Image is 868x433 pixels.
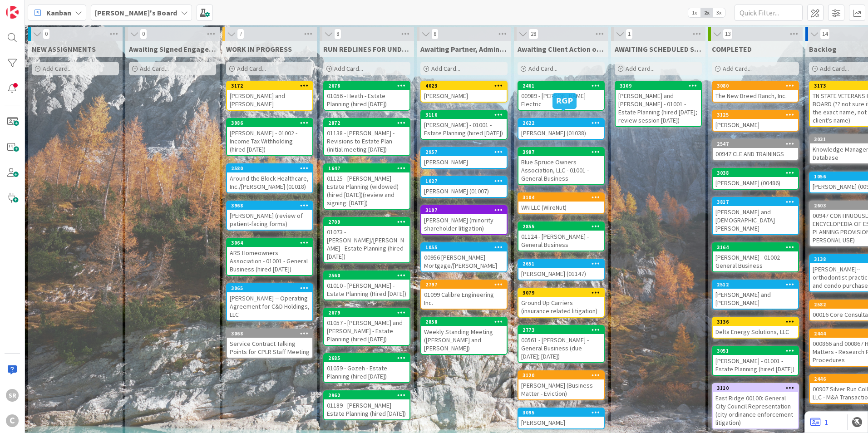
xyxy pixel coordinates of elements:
div: 2957 [425,149,507,155]
a: 3068Service Contract Talking Points for CPLR Staff Meeting [226,329,313,359]
div: 2858 [421,318,507,326]
a: 287201138 - [PERSON_NAME] - Revisions to Estate Plan (initial meeting [DATE]) [323,118,410,156]
div: 3986[PERSON_NAME] - 01002 - Income Tax Withholding (hired [DATE]) [227,119,312,155]
div: 2622[PERSON_NAME] (01038) [518,119,604,139]
div: 267801056 - Heath - Estate Planning (hired [DATE]) [324,82,409,110]
div: 3065 [231,285,312,291]
a: 3095[PERSON_NAME] [518,408,605,429]
div: 2679 [324,309,409,317]
div: 3817 [713,198,798,206]
div: 3110 [717,385,798,391]
a: 270901073 - [PERSON_NAME]/[PERSON_NAME] - Estate Planning (hired [DATE]) [323,217,410,263]
div: 2797 [421,280,507,289]
div: 01124 - [PERSON_NAME] - General Business [518,231,604,251]
a: 285501124 - [PERSON_NAME] - General Business [518,221,605,251]
div: 3038 [713,169,798,177]
div: 3104 [518,193,604,202]
div: 3172 [227,82,312,90]
div: 3136 [717,319,798,325]
div: 1027 [425,178,507,184]
div: 3064 [231,240,312,246]
div: 3110East Ridge 00100: General City Council Representation (city ordinance enforcement litigation) [713,384,798,428]
span: 1x [688,8,700,17]
div: [PERSON_NAME] [421,90,507,102]
a: 105500956 [PERSON_NAME] Mortgage/[PERSON_NAME] [420,242,508,272]
div: 2858 [425,319,507,325]
input: Quick Filter... [735,5,803,21]
div: 2773 [523,327,604,333]
div: 3968 [231,202,312,209]
div: 3110 [713,384,798,392]
span: Add Card... [820,64,849,73]
span: Backlog [809,44,837,54]
a: 164701125 - [PERSON_NAME] - Estate Planning (widowed) (hired [DATE])(review and signing: [DATE]) [323,163,410,210]
a: 256001010 - [PERSON_NAME] - Estate Planning (Hired [DATE]) [323,271,410,300]
div: 3095 [518,408,604,417]
div: 1027 [421,177,507,185]
div: 3080 [713,82,798,90]
span: Add Card... [626,64,655,73]
div: [PERSON_NAME] and [PERSON_NAME] - 01001 - Estate Planning (hired [DATE]; review session [DATE]) [616,90,701,126]
span: 0 [140,29,147,39]
div: 2461 [523,83,604,89]
a: 254700947 CLE AND TRAININGS [712,139,799,161]
div: 2651 [523,261,604,267]
span: 1 [626,29,633,39]
a: 3079Ground Up Carriers (insurance related litigation) [518,288,605,318]
b: [PERSON_NAME]'s Board [95,8,177,17]
span: Add Card... [431,64,460,73]
div: [PERSON_NAME] - 01001 - Estate Planning (hired [DATE]) [421,119,507,139]
div: 4023[PERSON_NAME] [421,82,507,102]
div: 1647 [328,165,409,172]
span: Add Card... [528,64,557,73]
span: 3x [713,8,725,17]
div: 2580 [231,165,312,172]
div: [PERSON_NAME] and [PERSON_NAME] [713,289,798,309]
div: 3068 [227,330,312,338]
div: [PERSON_NAME] [421,156,507,168]
div: 2678 [324,82,409,90]
div: 2580Around the Block Healthcare, Inc./[PERSON_NAME] (01018) [227,164,312,192]
a: 3110East Ridge 00100: General City Council Representation (city ordinance enforcement litigation) [712,383,799,429]
div: 3080The New Breed Ranch, Inc. [713,82,798,102]
div: 2678 [328,83,409,89]
div: 2773 [518,326,604,334]
div: 246100989 - [PERSON_NAME] Electric [518,82,604,110]
h5: RGP [556,97,573,105]
a: 267901057 - [PERSON_NAME] and [PERSON_NAME] - Estate Planning (hired [DATE]) [323,308,410,346]
div: [PERSON_NAME] - 01001 - Estate Planning (hired [DATE]) [713,355,798,375]
div: 2512 [717,281,798,288]
div: [PERSON_NAME] [518,417,604,428]
div: 2512[PERSON_NAME] and [PERSON_NAME] [713,280,798,309]
div: [PERSON_NAME] (minority shareholder litigation) [421,214,507,234]
a: 2651[PERSON_NAME] (01147) [518,259,605,280]
div: 3987Blue Spruce Owners Association, LLC - 01001 - General Business [518,148,604,184]
div: 3109 [616,82,701,90]
div: 00947 CLE AND TRAININGS [713,148,798,160]
a: 3104WN LLC (WireNut) [518,192,605,214]
div: 105500956 [PERSON_NAME] Mortgage/[PERSON_NAME] [421,243,507,271]
div: Ground Up Carriers (insurance related litigation) [518,297,604,317]
a: 3987Blue Spruce Owners Association, LLC - 01001 - General Business [518,147,605,185]
div: 2962 [324,391,409,399]
div: 01099 Calibre Engineering Inc. [421,289,507,309]
div: 3120 [518,371,604,379]
div: 3068 [231,330,312,337]
div: 00956 [PERSON_NAME] Mortgage/[PERSON_NAME] [421,251,507,271]
span: 8 [334,29,341,39]
div: 3079 [518,289,604,297]
div: Blue Spruce Owners Association, LLC - 01001 - General Business [518,156,604,184]
div: 2651[PERSON_NAME] (01147) [518,260,604,280]
div: 3079 [523,290,604,296]
div: SR [6,389,19,402]
a: 3038[PERSON_NAME] (00486) [712,168,799,190]
div: [PERSON_NAME] [713,119,798,131]
div: [PERSON_NAME] (review of patient-facing forms) [227,210,312,230]
div: 3107 [425,207,507,213]
a: 4023[PERSON_NAME] [420,81,508,103]
a: 1027[PERSON_NAME] (01007) [420,176,508,198]
div: 277300561 - [PERSON_NAME] - General Business (due [DATE]; [DATE]) [518,326,604,362]
a: 2622[PERSON_NAME] (01038) [518,118,605,140]
div: ARS Homeowners Association - 01001 - General Business (hired [DATE]) [227,247,312,275]
div: 268501059 - Gozeh - Estate Planning (hired [DATE]) [324,354,409,382]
